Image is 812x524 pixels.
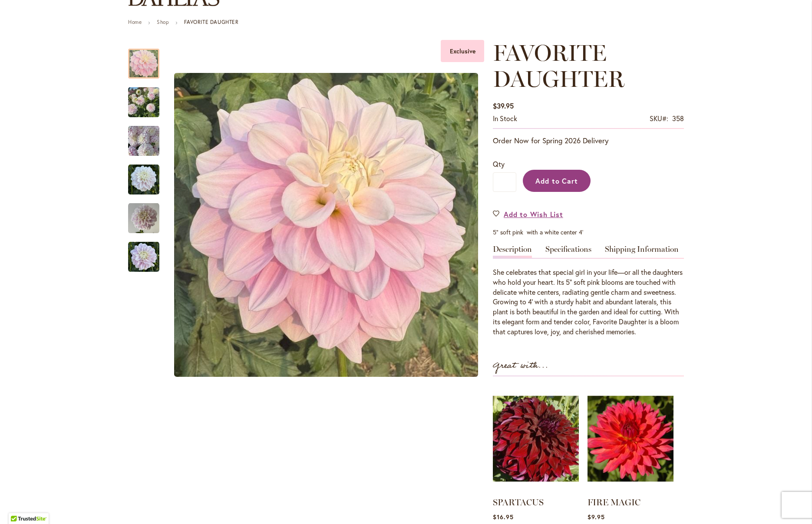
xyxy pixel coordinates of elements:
[174,73,478,377] img: FAVORITE DAUGHTER
[672,114,684,124] div: 358
[184,19,238,25] strong: FAVORITE DAUGHTER
[493,39,624,92] span: FAVORITE DAUGHTER
[128,19,142,25] a: Home
[168,40,484,410] div: FAVORITE DAUGHTER
[493,245,532,258] a: Description
[441,40,484,62] div: Exclusive
[493,228,684,237] p: 5” soft pink with a white center 4’
[523,170,591,192] button: Add to Cart
[128,82,159,123] img: FAVORITE DAUGHTER
[128,164,159,195] img: FAVORITE DAUGHTER
[128,79,168,117] div: FAVORITE DAUGHTER
[168,40,484,410] div: FAVORITE DAUGHTERFAVORITE DAUGHTERFAVORITE DAUGHTER
[128,40,168,79] div: FAVORITE DAUGHTER
[545,245,591,258] a: Specifications
[535,176,578,185] span: Add to Cart
[493,114,517,124] div: Availability
[650,114,668,123] strong: SKU
[588,497,640,508] a: FIRE MAGIC
[493,114,517,123] span: In stock
[168,40,524,410] div: Product Images
[504,209,563,219] span: Add to Wish List
[128,241,159,273] img: FAVORITE DAUGHTER
[128,156,168,194] div: FAVORITE DAUGHTER
[493,101,514,110] span: $39.95
[128,125,159,157] img: FAVORITE DAUGHTER
[588,385,673,493] img: FIRE MAGIC
[493,385,579,493] img: SPARTACUS
[493,359,548,373] strong: Great with...
[493,209,563,219] a: Add to Wish List
[128,117,168,156] div: FAVORITE DAUGHTER
[128,203,159,234] img: FAVORITE DAUGHTER
[493,245,684,337] div: Detailed Product Info
[7,493,31,517] iframe: Launch Accessibility Center
[493,497,544,508] a: SPARTACUS
[128,233,159,272] div: FAVORITE DAUGHTER
[588,513,605,521] span: $9.95
[157,19,169,25] a: Shop
[493,159,505,168] span: Qty
[493,135,684,146] p: Order Now for Spring 2026 Delivery
[128,194,168,233] div: FAVORITE DAUGHTER
[493,267,684,337] p: She celebrates that special girl in your life—or all the daughters who hold your heart. Its 5” so...
[605,245,679,258] a: Shipping Information
[493,513,514,521] span: $16.95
